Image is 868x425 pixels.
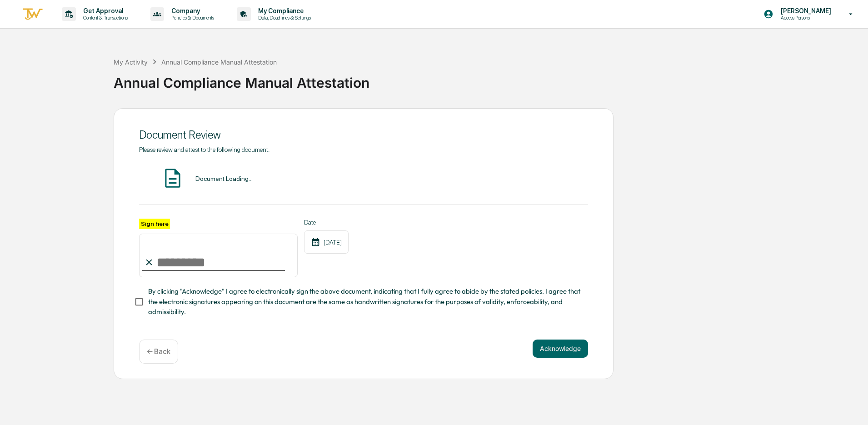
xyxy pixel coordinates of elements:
p: ← Back [147,347,170,356]
div: Document Review [139,128,588,141]
p: [PERSON_NAME] [773,7,836,15]
span: By clicking "Acknowledge" I agree to electronically sign the above document, indicating that I fu... [148,286,581,317]
div: Annual Compliance Manual Attestation [161,58,277,66]
p: Policies & Documents [164,15,219,21]
label: Sign here [139,219,170,229]
p: My Compliance [251,7,315,15]
img: Document Icon [161,167,184,190]
p: Get Approval [76,7,132,15]
span: Please review and attest to the following document. [139,146,269,153]
div: [DATE] [304,230,349,254]
p: Data, Deadlines & Settings [251,15,315,21]
div: Annual Compliance Manual Attestation [114,67,863,91]
div: Document Loading... [195,175,253,182]
div: My Activity [114,58,148,66]
button: Acknowledge [533,340,588,358]
p: Company [164,7,219,15]
p: Content & Transactions [76,15,132,21]
label: Date [304,219,349,226]
img: logo [22,7,44,22]
p: Access Persons [773,15,836,21]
